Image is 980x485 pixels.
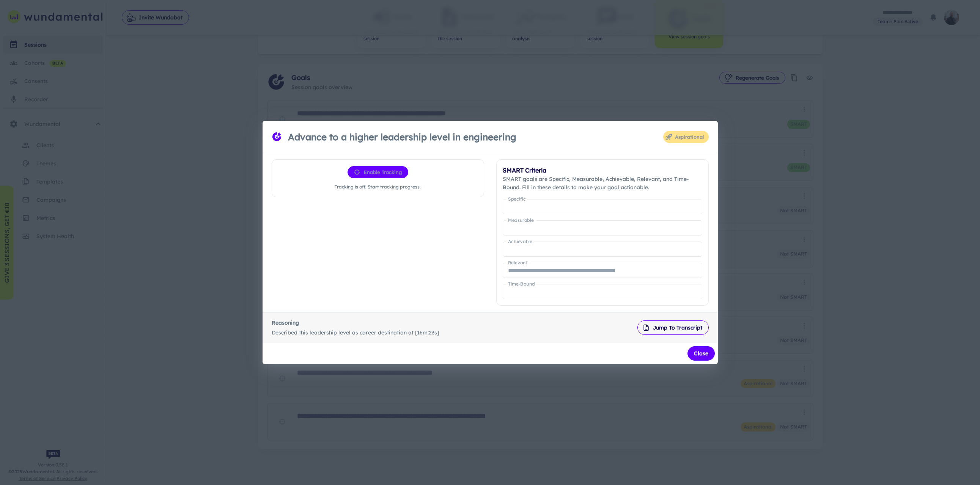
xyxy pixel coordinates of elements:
p: SMART goals are Specific, Measurable, Achievable, Relevant, and Time-Bound. Fill in these details... [503,175,702,191]
p: Described this leadership level as career destination at [16m:23s] [272,328,631,337]
label: Specific [508,196,526,202]
h6: Reasoning [272,319,631,327]
span: Preview the transcript at the referenced moment in the conversation. This helps you see the conte... [637,320,709,335]
label: Achievable [508,238,532,245]
button: Close [687,346,715,361]
button: Jump to transcript [637,320,709,335]
label: Measurable [508,217,534,223]
label: Relevant [508,259,527,266]
span: Tracking is off. Start tracking progress. [335,184,421,190]
h6: SMART Criteria [503,166,702,175]
div: Advance to a higher leadership level in engineering [285,127,663,147]
label: Time-Bound [508,281,535,287]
